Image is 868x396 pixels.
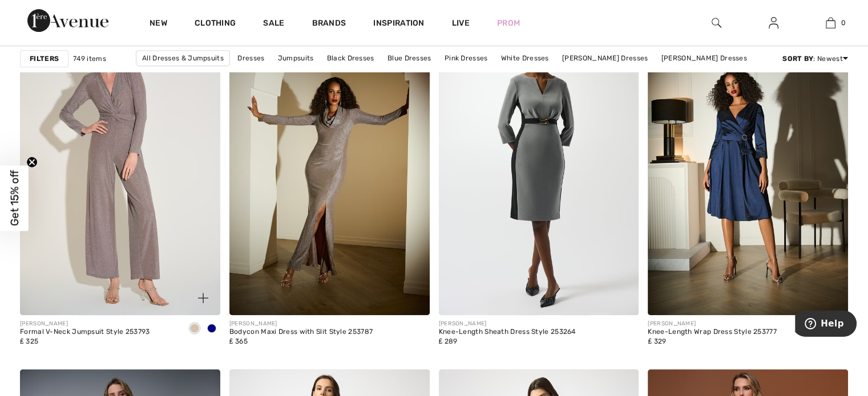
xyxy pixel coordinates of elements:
a: [PERSON_NAME] Dresses [656,51,753,66]
img: My Bag [826,16,835,30]
img: Knee-Length Sheath Dress Style 253264. Grey melange/black [439,15,639,315]
div: : Newest [782,54,848,64]
a: Prom [497,17,520,29]
a: New [150,18,167,30]
iframe: Opens a widget where you can find more information [795,311,857,339]
span: ₤ 325 [20,337,38,345]
a: Clothing [195,18,236,30]
div: [PERSON_NAME] [648,320,777,328]
img: Bodycon Maxi Dress with Slit Style 253787. Taupe [229,15,430,315]
img: plus_v2.svg [198,293,208,303]
a: Blue Dresses [382,51,437,66]
a: White Dresses [495,51,555,66]
img: Formal V-Neck Jumpsuit Style 253793. Navy Blue [20,15,220,315]
a: All Dresses & Jumpsuits [136,50,230,66]
a: Live [452,17,470,29]
img: Knee-Length Wrap Dress Style 253777. Midnight Blue [648,15,848,315]
a: [PERSON_NAME] Dresses [556,51,653,66]
a: Jumpsuits [272,51,320,66]
div: [PERSON_NAME] [20,320,150,328]
span: ₤ 289 [439,337,458,345]
div: [PERSON_NAME] [439,320,576,328]
span: ₤ 365 [229,337,248,345]
strong: Sort By [782,55,813,63]
span: Inspiration [373,18,424,30]
a: Dresses [232,51,270,66]
div: Formal V-Neck Jumpsuit Style 253793 [20,328,150,336]
div: Navy Blue [203,320,220,338]
img: search the website [712,16,721,30]
img: My Info [769,16,778,30]
span: 749 items [73,54,106,64]
a: Sign In [760,16,788,30]
img: 1ère Avenue [27,9,108,32]
a: Sale [263,18,284,30]
a: Black Dresses [321,51,380,66]
div: Knee-Length Sheath Dress Style 253264 [439,328,576,336]
div: Bodycon Maxi Dress with Slit Style 253787 [229,328,373,336]
a: 0 [802,16,858,30]
span: Get 15% off [8,170,21,226]
a: Pink Dresses [439,51,494,66]
button: Close teaser [26,156,38,168]
span: ₤ 329 [648,337,666,345]
div: Knee-Length Wrap Dress Style 253777 [648,328,777,336]
div: [PERSON_NAME] [229,320,373,328]
div: Taupe [186,320,203,338]
a: Brands [312,18,346,30]
strong: Filters [30,54,59,64]
span: 0 [841,18,846,28]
